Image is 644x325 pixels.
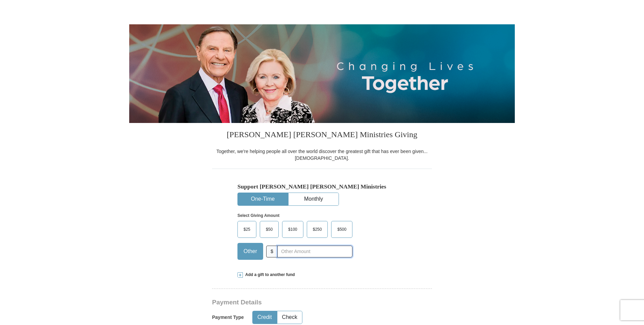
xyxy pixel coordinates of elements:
button: Monthly [289,193,339,205]
h5: Support [PERSON_NAME] [PERSON_NAME] Ministries [237,183,407,190]
button: One-Time [238,193,288,205]
button: Check [277,311,302,324]
span: $100 [285,224,301,234]
span: $50 [262,224,276,234]
span: $250 [309,224,325,234]
button: Credit [253,311,277,324]
span: $25 [240,224,254,234]
h3: [PERSON_NAME] [PERSON_NAME] Ministries Giving [212,123,432,148]
h3: Payment Details [212,299,385,306]
span: Add a gift to another fund [243,272,295,278]
div: Together, we're helping people all over the world discover the greatest gift that has ever been g... [212,148,432,161]
input: Other Amount [277,246,352,257]
span: Other [240,246,260,256]
span: $ [266,246,278,257]
span: $500 [334,224,350,234]
h5: Payment Type [212,315,244,320]
strong: Select Giving Amount [237,213,279,218]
